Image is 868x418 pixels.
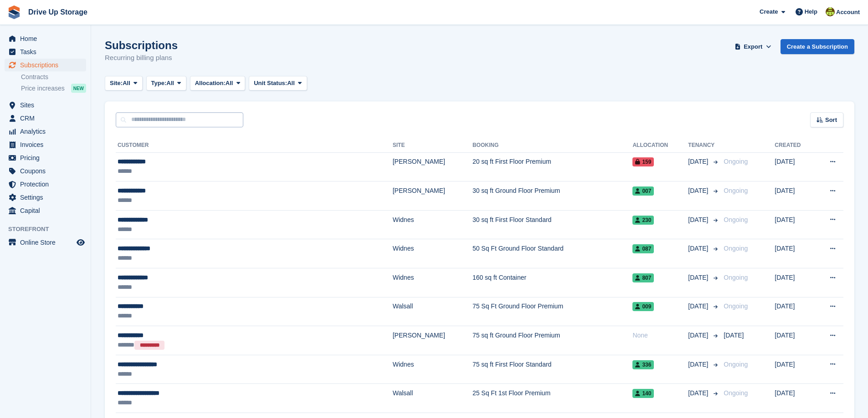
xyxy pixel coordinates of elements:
[5,204,86,217] a: menu
[20,151,75,164] span: Pricing
[5,32,86,45] a: menu
[688,388,710,398] span: [DATE]
[688,157,710,166] span: [DATE]
[688,215,710,225] span: [DATE]
[473,297,633,326] td: 75 Sq Ft Ground Floor Premium
[836,8,860,17] span: Account
[775,297,814,326] td: [DATE]
[21,73,86,81] a: Contracts
[473,384,633,413] td: 25 Sq Ft 1st Floor Premium
[5,165,86,177] a: menu
[151,79,167,88] span: Type:
[105,76,143,91] button: Site: All
[760,7,778,16] span: Create
[195,79,226,88] span: Allocation:
[724,245,748,252] span: Ongoing
[20,99,75,111] span: Sites
[826,7,835,16] img: Lindsay Dawes
[473,210,633,239] td: 30 sq ft First Floor Standard
[688,360,710,369] span: [DATE]
[20,236,75,249] span: Online Store
[287,79,295,88] span: All
[473,239,633,268] td: 50 Sq Ft Ground Floor Standard
[473,355,633,384] td: 75 sq ft First Floor Standard
[632,186,654,196] span: 007
[775,181,814,211] td: [DATE]
[393,297,473,326] td: Walsall
[116,138,393,153] th: Customer
[20,32,75,45] span: Home
[393,181,473,211] td: [PERSON_NAME]
[190,76,246,91] button: Allocation: All
[20,191,75,204] span: Settings
[632,138,688,153] th: Allocation
[733,39,773,54] button: Export
[688,302,710,311] span: [DATE]
[775,384,814,413] td: [DATE]
[226,79,233,88] span: All
[473,181,633,211] td: 30 sq ft Ground Floor Premium
[724,216,748,223] span: Ongoing
[20,138,75,151] span: Invoices
[71,84,86,93] div: NEW
[110,79,123,88] span: Site:
[688,331,710,340] span: [DATE]
[632,360,654,369] span: 336
[688,244,710,253] span: [DATE]
[393,355,473,384] td: Widnes
[8,225,91,234] span: Storefront
[5,99,86,111] a: menu
[632,331,688,340] div: None
[775,268,814,297] td: [DATE]
[20,125,75,138] span: Analytics
[166,79,174,88] span: All
[632,273,654,282] span: 807
[5,236,86,249] a: menu
[105,39,178,51] h1: Subscriptions
[724,158,748,165] span: Ongoing
[20,112,75,125] span: CRM
[5,151,86,164] a: menu
[393,152,473,181] td: [PERSON_NAME]
[724,302,748,310] span: Ongoing
[688,186,710,196] span: [DATE]
[724,274,748,281] span: Ongoing
[688,273,710,282] span: [DATE]
[775,355,814,384] td: [DATE]
[249,76,307,91] button: Unit Status: All
[254,79,287,88] span: Unit Status:
[393,239,473,268] td: Widnes
[775,138,814,153] th: Created
[20,59,75,71] span: Subscriptions
[724,361,748,368] span: Ongoing
[781,39,854,54] a: Create a Subscription
[825,116,837,125] span: Sort
[805,7,817,16] span: Help
[632,389,654,398] span: 140
[20,45,75,58] span: Tasks
[473,138,633,153] th: Booking
[632,157,654,166] span: 159
[393,326,473,355] td: [PERSON_NAME]
[473,152,633,181] td: 20 sq ft First Floor Premium
[75,237,86,248] a: Preview store
[724,332,744,339] span: [DATE]
[105,53,178,63] p: Recurring billing plans
[5,59,86,71] a: menu
[146,76,186,91] button: Type: All
[7,5,21,19] img: stora-icon-8386f47178a22dfd0bd8f6a31ec36ba5ce8667c1dd55bd0f319d3a0aa187defe.svg
[775,210,814,239] td: [DATE]
[632,244,654,253] span: 087
[25,5,91,20] a: Drive Up Storage
[632,216,654,225] span: 230
[393,384,473,413] td: Walsall
[5,125,86,138] a: menu
[744,42,762,51] span: Export
[473,268,633,297] td: 160 sq ft Container
[393,268,473,297] td: Widnes
[21,84,65,93] span: Price increases
[393,210,473,239] td: Widnes
[775,239,814,268] td: [DATE]
[21,83,86,93] a: Price increases NEW
[393,138,473,153] th: Site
